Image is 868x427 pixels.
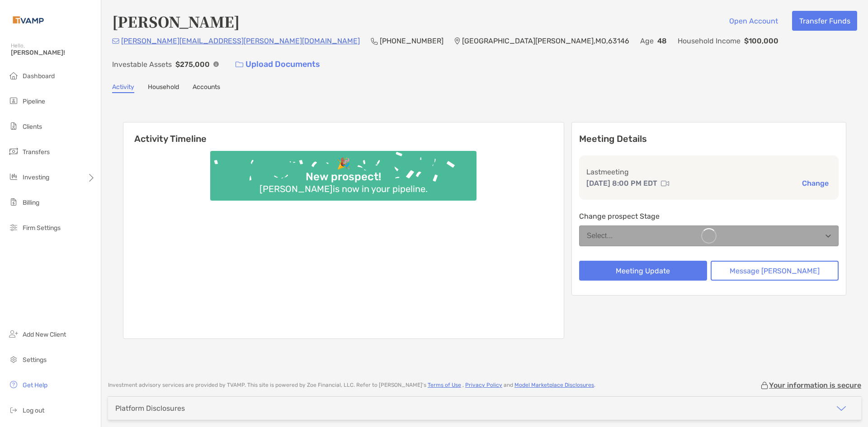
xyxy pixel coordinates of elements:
[175,59,210,70] p: $275,000
[23,407,44,414] span: Log out
[836,403,847,414] img: icon arrow
[722,11,785,31] button: Open Account
[302,170,385,183] div: New prospect!
[586,178,657,189] p: [DATE] 8:00 PM EDT
[678,35,741,47] p: Household Income
[23,174,49,181] span: Investing
[8,222,19,233] img: firm-settings icon
[579,133,839,145] p: Meeting Details
[11,4,46,36] img: Zoe Logo
[8,171,19,182] img: investing icon
[333,157,354,170] div: 🎉
[769,381,861,389] p: Your information is secure
[230,55,326,74] a: Upload Documents
[792,11,857,31] button: Transfer Funds
[661,180,669,187] img: communication type
[256,183,431,194] div: [PERSON_NAME] is now in your pipeline.
[112,59,172,70] p: Investable Assets
[8,95,19,106] img: pipeline icon
[8,379,19,390] img: get-help icon
[514,382,594,388] a: Model Marketplace Disclosures
[428,382,461,388] a: Terms of Use
[148,83,179,93] a: Household
[23,148,50,156] span: Transfers
[586,166,831,178] p: Last meeting
[108,382,595,389] p: Investment advisory services are provided by TVAMP . This site is powered by Zoe Financial, LLC. ...
[462,35,629,47] p: [GEOGRAPHIC_DATA][PERSON_NAME] , MO , 63146
[112,38,119,44] img: Email Icon
[8,404,19,415] img: logout icon
[454,38,460,45] img: Location Icon
[744,35,778,47] p: $100,000
[23,224,61,232] span: Firm Settings
[23,381,47,389] span: Get Help
[112,83,134,93] a: Activity
[380,35,443,47] p: [PHONE_NUMBER]
[11,49,95,56] span: [PERSON_NAME]!
[8,70,19,81] img: dashboard icon
[640,35,654,47] p: Age
[115,404,185,413] div: Platform Disclosures
[8,197,19,207] img: billing icon
[23,72,55,80] span: Dashboard
[8,328,19,339] img: add_new_client icon
[8,354,19,365] img: settings icon
[8,121,19,131] img: clients icon
[193,83,220,93] a: Accounts
[371,38,378,45] img: Phone Icon
[23,331,66,338] span: Add New Client
[465,382,502,388] a: Privacy Policy
[579,211,839,222] p: Change prospect Stage
[657,35,667,47] p: 48
[711,261,839,281] button: Message [PERSON_NAME]
[8,146,19,157] img: transfers icon
[23,199,39,206] span: Billing
[579,261,707,281] button: Meeting Update
[23,98,45,105] span: Pipeline
[23,123,42,131] span: Clients
[23,356,47,364] span: Settings
[112,11,240,32] h4: [PERSON_NAME]
[123,122,564,144] h6: Activity Timeline
[236,61,243,68] img: button icon
[213,61,219,67] img: Info Icon
[799,178,831,188] button: Change
[121,35,360,47] p: [PERSON_NAME][EMAIL_ADDRESS][PERSON_NAME][DOMAIN_NAME]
